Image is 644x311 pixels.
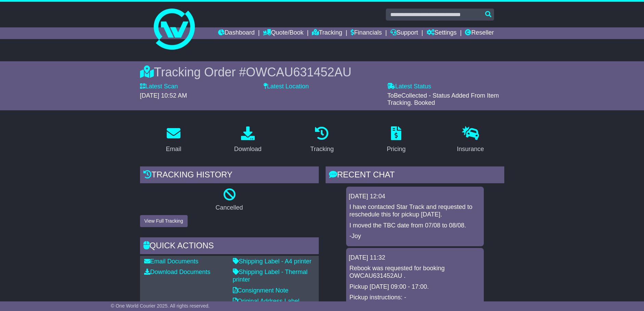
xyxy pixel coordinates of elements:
div: Tracking [310,145,333,154]
button: View Full Tracking [140,215,188,227]
div: [DATE] 12:04 [349,193,481,200]
a: Email Documents [144,258,199,265]
p: Pickup [DATE] 09:00 - 17:00. [350,283,480,291]
a: Support [390,27,418,39]
span: [DATE] 10:52 AM [140,92,187,99]
p: Cancelled [140,204,319,212]
div: Tracking Order # [140,65,504,79]
div: [DATE] 11:32 [349,254,481,262]
span: ToBeCollected - Status Added From Item Tracking. Booked [387,92,499,107]
div: RECENT CHAT [326,166,504,185]
a: Original Address Label [233,298,300,304]
a: Insurance [453,124,489,156]
span: OWCAU631452AU [246,65,351,79]
a: Financials [351,27,382,39]
a: Tracking [312,27,342,39]
a: Reseller [465,27,494,39]
a: Tracking [306,124,338,156]
div: Insurance [457,145,484,154]
a: Pricing [382,124,410,156]
span: © One World Courier 2025. All rights reserved. [111,303,210,309]
a: Consignment Note [233,287,289,294]
div: Download [234,145,262,154]
div: Tracking history [140,166,319,185]
p: Rebook was requested for booking OWCAU631452AU . [350,265,480,279]
p: I have contacted Star Track and requested to reschedule this for pickup [DATE]. [350,203,480,218]
a: Shipping Label - Thermal printer [233,269,308,283]
p: Pickup instructions: - [350,294,480,301]
div: Quick Actions [140,237,319,256]
label: Latest Status [387,83,431,90]
p: I moved the TBC date from 07/08 to 08/08. [350,222,480,229]
a: Shipping Label - A4 printer [233,258,312,265]
div: Pricing [387,145,406,154]
div: Email [166,145,181,154]
a: Email [161,124,186,156]
label: Latest Location [264,83,309,90]
a: Settings [427,27,457,39]
a: Download [230,124,266,156]
a: Quote/Book [263,27,303,39]
label: Latest Scan [140,83,178,90]
p: -Joy [350,233,480,240]
a: Download Documents [144,269,211,275]
a: Dashboard [218,27,255,39]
